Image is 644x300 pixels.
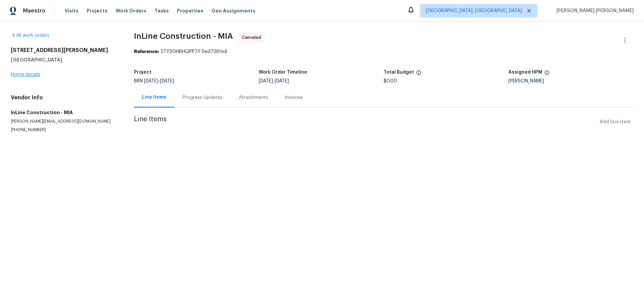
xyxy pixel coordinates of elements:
span: [DATE] [259,79,273,83]
div: [PERSON_NAME] [508,79,633,83]
span: Maestro [23,7,45,14]
span: Work Orders [116,7,146,14]
span: [PERSON_NAME] [PERSON_NAME] [554,7,634,14]
a: Home details [11,72,40,77]
span: Geo Assignments [211,7,255,14]
p: [PERSON_NAME][EMAIL_ADDRESS][DOMAIN_NAME] [11,119,118,124]
h2: [STREET_ADDRESS][PERSON_NAME] [11,47,118,54]
span: [GEOGRAPHIC_DATA], [GEOGRAPHIC_DATA] [426,7,522,14]
span: Projects [87,7,108,14]
h5: [GEOGRAPHIC_DATA] [11,56,118,63]
span: [DATE] [144,79,158,83]
span: [DATE] [160,79,174,83]
div: Attachments [239,94,268,101]
span: Tasks [155,8,169,13]
span: The hpm assigned to this work order. [544,70,550,79]
span: - [144,79,174,83]
span: $0.00 [384,79,397,83]
h5: InLine Construction - MIA [11,109,118,116]
a: All work orders [11,33,49,38]
span: Canceled [242,34,264,41]
span: [DATE] [275,79,289,83]
span: The total cost of line items that have been proposed by Opendoor. This sum includes line items th... [416,70,421,79]
span: Properties [177,7,203,14]
b: Reference: [134,49,159,54]
div: Line Items [142,94,166,101]
p: [PHONE_NUMBER] [11,127,118,133]
div: Progress Updates [183,94,223,101]
span: Line Items [134,116,597,128]
h4: Vendor Info [11,94,118,101]
h5: Work Order Timeline [259,70,307,75]
span: BRN [134,79,174,83]
h5: Project [134,70,152,75]
div: 2TYS0HBHQPP7Y-5ed736fe4 [134,48,633,55]
span: Visits [65,7,78,14]
span: - [259,79,289,83]
span: InLine Construction - MIA [134,32,233,40]
div: Invoices [284,94,303,101]
h5: Assigned HPM [508,70,542,75]
h5: Total Budget [384,70,414,75]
